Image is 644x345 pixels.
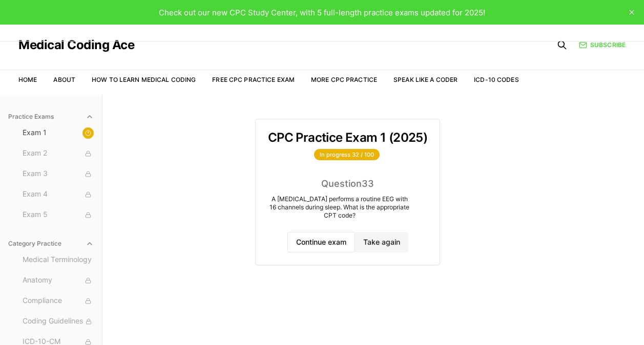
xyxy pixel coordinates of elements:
[23,127,94,139] span: Exam 1
[268,132,427,144] h3: CPC Practice Exam 1 (2025)
[4,235,98,252] button: Category Practice
[268,195,411,220] div: A [MEDICAL_DATA] performs a routine EEG with 16 channels during sleep. What is the appropriate CP...
[393,76,458,83] a: Speak Like a Coder
[92,76,196,83] a: How to Learn Medical Coding
[23,189,94,200] span: Exam 4
[4,109,98,125] button: Practice Exams
[474,76,518,83] a: ICD-10 Codes
[23,275,94,286] span: Anatomy
[159,8,485,17] span: Check out our new CPC Study Center, with 5 full-length practice exams updated for 2025!
[18,76,37,83] a: Home
[18,125,98,141] button: Exam 1
[212,76,295,83] a: Free CPC Practice Exam
[18,145,98,162] button: Exam 2
[23,168,94,180] span: Exam 3
[18,252,98,268] button: Medical Terminology
[624,4,640,20] button: close
[355,232,408,252] button: Take again
[311,76,377,83] a: More CPC Practice
[18,293,98,309] button: Compliance
[23,209,94,221] span: Exam 5
[18,207,98,223] button: Exam 5
[18,186,98,203] button: Exam 4
[314,149,380,160] div: In progress 32 / 100
[53,76,75,83] a: About
[23,148,94,159] span: Exam 2
[18,39,134,51] a: Medical Coding Ace
[18,272,98,289] button: Anatomy
[18,313,98,330] button: Coding Guidelines
[268,177,427,191] div: Question 33
[23,295,94,307] span: Compliance
[287,232,355,252] button: Continue exam
[23,316,94,327] span: Coding Guidelines
[579,40,626,50] a: Subscribe
[23,254,94,266] span: Medical Terminology
[18,166,98,182] button: Exam 3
